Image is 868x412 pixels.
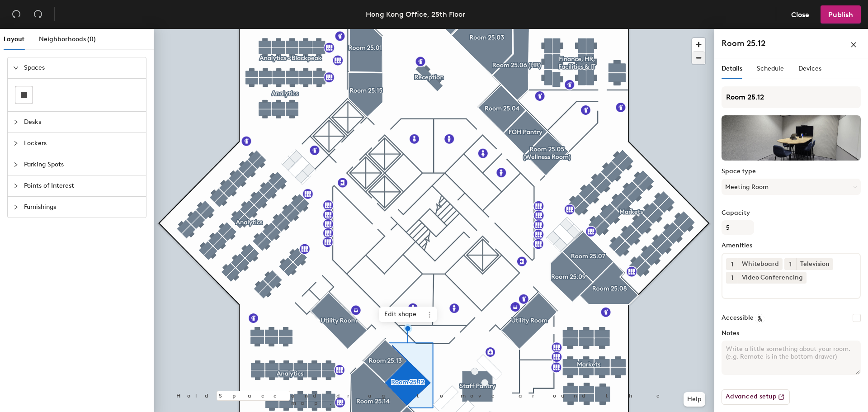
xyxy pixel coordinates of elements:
[828,10,853,19] span: Publish
[13,141,19,146] span: collapsed
[791,10,809,19] span: Close
[784,258,796,270] button: 1
[722,38,765,49] h4: Room 25.12
[24,154,141,175] span: Parking Spots
[24,57,141,78] span: Spaces
[13,119,19,125] span: collapsed
[783,5,817,24] button: Close
[731,273,733,283] span: 1
[39,35,96,43] span: Neighborhoods (0)
[738,258,783,270] div: Whiteboard
[722,65,742,72] span: Details
[722,168,861,175] label: Space type
[731,260,733,269] span: 1
[13,65,19,71] span: expanded
[24,133,141,154] span: Lockers
[722,242,861,249] label: Amenities
[7,5,25,24] button: Undo (⌘ + Z)
[722,314,754,322] label: Accessible
[726,272,738,284] button: 1
[798,65,821,72] span: Devices
[13,162,19,167] span: collapsed
[24,175,141,196] span: Points of Interest
[684,392,705,407] button: Help
[757,65,784,72] span: Schedule
[13,204,19,210] span: collapsed
[726,258,738,270] button: 1
[738,272,807,284] div: Video Conferencing
[24,197,141,218] span: Furnishings
[13,183,19,189] span: collapsed
[29,5,47,24] button: Redo (⌘ + ⇧ + Z)
[379,307,422,322] span: Edit shape
[850,42,857,48] span: close
[722,115,861,161] img: The space named Room 25.12
[789,260,792,269] span: 1
[722,330,861,337] label: Notes
[722,209,861,217] label: Capacity
[821,5,861,24] button: Publish
[366,9,465,20] div: Hong Kong Office, 25th Floor
[24,112,141,133] span: Desks
[722,389,790,405] button: Advanced setup
[722,179,861,195] button: Meeting Room
[12,9,21,19] span: undo
[796,258,833,270] div: Television
[4,35,24,43] span: Layout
